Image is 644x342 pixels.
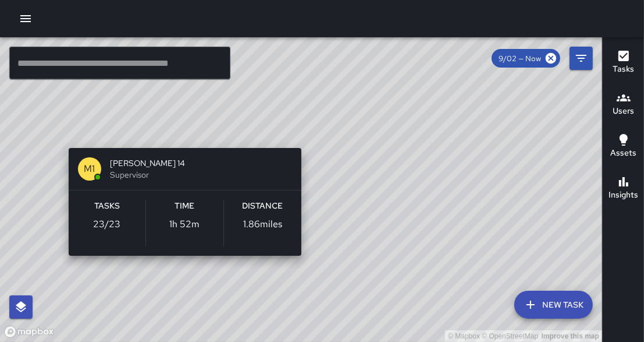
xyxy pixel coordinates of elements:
h6: Time [175,200,195,213]
button: New Task [514,291,593,319]
h6: Users [613,105,634,118]
h6: Tasks [94,200,120,213]
h6: Insights [609,189,638,202]
h6: Tasks [613,63,634,76]
h6: Distance [242,200,283,213]
button: M1[PERSON_NAME] 14SupervisorTasks23/23Time1h 52mDistance1.86miles [69,148,301,256]
h6: Assets [610,147,636,160]
div: 9/02 — Now [492,49,560,68]
button: Filters [570,47,593,70]
p: M1 [84,162,95,176]
button: Tasks [603,42,644,84]
p: 1.86 miles [243,217,282,231]
span: 9/02 — Now [492,54,548,64]
span: Supervisor [111,169,292,181]
span: [PERSON_NAME] 14 [111,157,292,169]
button: Insights [603,168,644,210]
button: Users [603,84,644,126]
p: 1h 52m [170,217,200,231]
button: Assets [603,126,644,168]
p: 23 / 23 [93,217,120,231]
